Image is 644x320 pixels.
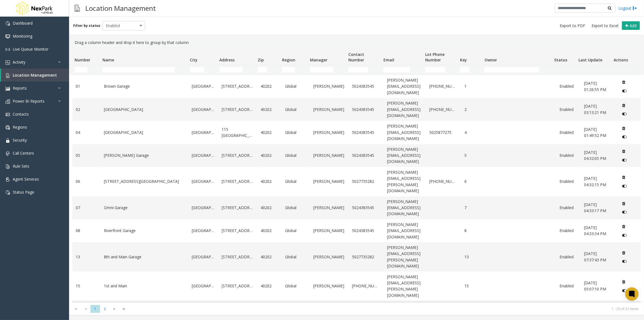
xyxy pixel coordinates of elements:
span: Reports [13,85,27,91]
span: Dashboard [13,20,33,26]
td: Last Update Filter [576,65,611,75]
input: Manager Filter [310,67,333,72]
button: Delete [619,78,628,87]
a: Enabled [559,106,577,113]
a: Riverfront Garage [104,228,185,234]
button: Disable [619,286,630,295]
a: [DATE] 01:49:52 PM [584,126,613,139]
a: 4 [464,129,482,136]
a: [GEOGRAPHIC_DATA] [192,283,215,289]
a: 115 [GEOGRAPHIC_DATA] [222,126,254,139]
span: Location Management [13,72,57,78]
span: City [190,57,198,63]
a: [PHONE_NUMBER] [352,283,380,289]
span: Lot Phone Number [425,52,445,63]
button: Delete [619,101,628,110]
a: 40202 [261,178,278,184]
a: Enabled [559,283,577,289]
a: 40202 [261,152,278,158]
input: Name Filter [102,67,175,72]
a: [STREET_ADDRESS] [222,178,254,184]
input: Key Filter [460,67,469,72]
span: Agent Services [13,176,39,182]
a: [STREET_ADDRESS] [222,254,254,260]
a: [PERSON_NAME][EMAIL_ADDRESS][PERSON_NAME][DOMAIN_NAME] [387,244,423,269]
a: Enabled [559,152,577,158]
span: [DATE] 04:33:34 PM [584,225,606,236]
a: [GEOGRAPHIC_DATA] [192,129,215,136]
a: [DATE] 04:33:34 PM [584,225,613,237]
span: Contacts [13,111,29,117]
td: Lot Phone Number Filter [423,65,458,75]
input: Email Filter [383,67,410,72]
input: Owner Filter [484,67,539,72]
a: [GEOGRAPHIC_DATA] [192,152,215,158]
a: Global [285,152,307,158]
span: Go to the last page [119,305,129,313]
a: Brown Garage [104,83,185,89]
a: [STREET_ADDRESS] [222,205,254,211]
td: Name Filter [100,65,188,75]
h3: Location Management [83,1,159,15]
a: 2 [464,106,482,113]
a: 06 [76,178,97,184]
a: [DATE] 04:32:15 PM [584,175,613,188]
a: [GEOGRAPHIC_DATA] [192,83,215,89]
a: [PHONE_NUMBER] [429,178,458,184]
span: Security [13,137,27,143]
a: Global [285,228,307,234]
button: Export to PDF [558,22,587,30]
a: 5024383545 [352,152,380,158]
a: [PERSON_NAME][EMAIL_ADDRESS][DOMAIN_NAME] [387,77,423,96]
td: Address Filter [217,65,256,75]
a: [GEOGRAPHIC_DATA] [104,106,185,113]
button: Delete [619,124,628,133]
a: [PERSON_NAME] Garage [104,152,185,158]
a: 08 [76,228,97,234]
a: [PERSON_NAME] [313,152,345,158]
a: [DATE] 04:32:05 PM [584,149,613,162]
div: Drag a column header and drop it here to group by that column [72,37,641,48]
a: 5027735282 [352,178,380,184]
a: [PERSON_NAME] [313,254,345,260]
a: 15 [464,283,482,289]
a: [PERSON_NAME] [313,205,345,211]
a: 5 [464,152,482,158]
a: Omni Garage [104,205,185,211]
a: Logout [618,5,637,11]
img: 'icon' [6,190,10,195]
img: 'icon' [6,138,10,143]
span: Key [460,57,467,63]
span: Page 1 [90,305,100,313]
a: 07 [76,205,97,211]
a: 13 [76,254,97,260]
a: [PERSON_NAME][EMAIL_ADDRESS][PERSON_NAME][DOMAIN_NAME] [387,274,423,299]
span: Regions [13,124,27,130]
span: Name [102,57,114,63]
img: 'icon' [6,164,10,169]
span: Number [75,57,90,63]
span: Monitoring [13,33,32,39]
a: 40202 [261,83,278,89]
td: Contact Number Filter [346,65,381,75]
button: Add [622,21,640,30]
a: [GEOGRAPHIC_DATA] [104,129,185,136]
a: [GEOGRAPHIC_DATA] [192,254,215,260]
input: City Filter [190,67,204,72]
a: Global [285,83,307,89]
button: Delete [619,222,628,231]
a: 1 [464,83,482,89]
span: Add [630,23,637,28]
input: Contact Number Filter [348,67,368,72]
span: [DATE] 04:32:05 PM [584,150,606,161]
button: Delete [619,147,628,156]
span: Go to the next page [111,307,118,311]
td: Region Filter [280,65,308,75]
span: Go to the last page [120,307,128,311]
div: Data table [69,48,644,303]
a: Global [285,178,307,184]
button: Delete [619,248,628,257]
a: 6 [464,178,482,184]
a: 40202 [261,106,278,113]
button: Delete [619,277,628,286]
